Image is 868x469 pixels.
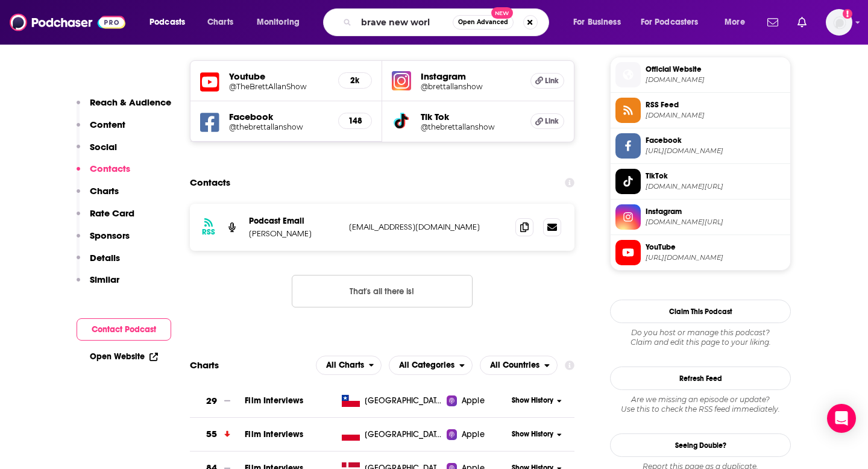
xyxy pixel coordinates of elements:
[610,300,791,323] button: Claim This Podcast
[615,62,785,87] a: Official Website[DOMAIN_NAME]
[248,13,315,32] button: open menu
[826,9,852,36] button: Show profile menu
[508,395,566,406] button: Show History
[77,230,130,252] button: Sponsors
[90,96,171,108] p: Reach & Audience
[77,119,125,141] button: Content
[90,274,119,285] p: Similar
[633,13,716,32] button: open menu
[421,82,521,91] h5: @brettallanshow
[646,99,785,110] span: RSS Feed
[565,13,636,32] button: open menu
[348,116,362,126] h5: 148
[421,122,521,131] h5: @thebrettallanshow
[827,404,856,433] div: Open Intercom Messenger
[615,204,785,230] a: Instagram[DOMAIN_NAME][URL]
[573,14,621,31] span: For Business
[646,135,785,146] span: Facebook
[316,356,382,375] button: open menu
[512,395,553,406] span: Show History
[229,111,329,122] h5: Facebook
[843,9,852,19] svg: Add a profile image
[245,429,303,439] a: Film Interviews
[453,15,514,30] button: Open AdvancedNew
[249,216,339,226] p: Podcast Email
[615,169,785,194] a: TikTok[DOMAIN_NAME][URL]
[202,227,215,237] h3: RSS
[77,141,117,163] button: Social
[77,185,119,207] button: Charts
[447,395,508,407] a: Apple
[90,252,120,263] p: Details
[77,96,171,119] button: Reach & Audience
[646,218,785,227] span: instagram.com/brettallanshow
[389,356,473,375] h2: Categories
[337,429,447,441] a: [GEOGRAPHIC_DATA]
[90,351,158,362] a: Open Website
[335,8,561,36] div: Search podcasts, credits, & more...
[77,318,171,341] button: Contact Podcast
[447,429,508,441] a: Apple
[530,73,564,89] a: Link
[716,13,760,32] button: open menu
[77,252,120,274] button: Details
[545,76,559,86] span: Link
[615,98,785,123] a: RSS Feed[DOMAIN_NAME]
[90,119,125,130] p: Content
[491,7,513,19] span: New
[190,171,230,194] h2: Contacts
[615,133,785,159] a: Facebook[URL][DOMAIN_NAME]
[530,113,564,129] a: Link
[77,207,134,230] button: Rate Card
[646,182,785,191] span: tiktok.com/@thebrettallanshow
[149,14,185,31] span: Podcasts
[610,395,791,414] div: Are we missing an episode or update? Use this to check the RSS feed immediately.
[392,71,411,90] img: iconImage
[646,171,785,181] span: TikTok
[245,395,303,406] a: Film Interviews
[462,429,485,441] span: Apple
[462,395,485,407] span: Apple
[725,14,745,31] span: More
[610,328,791,347] div: Claim and edit this page to your liking.
[490,361,539,370] span: All Countries
[646,75,785,84] span: brettallan.com
[326,361,364,370] span: All Charts
[349,222,506,232] p: [EMAIL_ADDRESS][DOMAIN_NAME]
[348,75,362,86] h5: 2k
[480,356,558,375] h2: Countries
[826,9,852,36] span: Logged in as megcassidy
[512,429,553,439] span: Show History
[90,163,130,174] p: Contacts
[206,394,217,408] h3: 29
[10,11,125,34] img: Podchaser - Follow, Share and Rate Podcasts
[90,207,134,219] p: Rate Card
[200,13,241,32] a: Charts
[229,122,329,131] a: @thebrettallanshow
[646,111,785,120] span: feeds.megaphone.fm
[365,429,443,441] span: Poland
[421,71,521,82] h5: Instagram
[292,275,473,307] button: Nothing here.
[141,13,201,32] button: open menu
[610,367,791,390] button: Refresh Feed
[421,111,521,122] h5: Tik Tok
[257,14,300,31] span: Monitoring
[646,242,785,253] span: YouTube
[545,116,559,126] span: Link
[646,64,785,75] span: Official Website
[646,206,785,217] span: Instagram
[365,395,443,407] span: Chile
[229,71,329,82] h5: Youtube
[90,185,119,197] p: Charts
[610,328,791,338] span: Do you host or manage this podcast?
[480,356,558,375] button: open menu
[77,163,130,185] button: Contacts
[229,82,329,91] a: @TheBrettAllanShow
[389,356,473,375] button: open menu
